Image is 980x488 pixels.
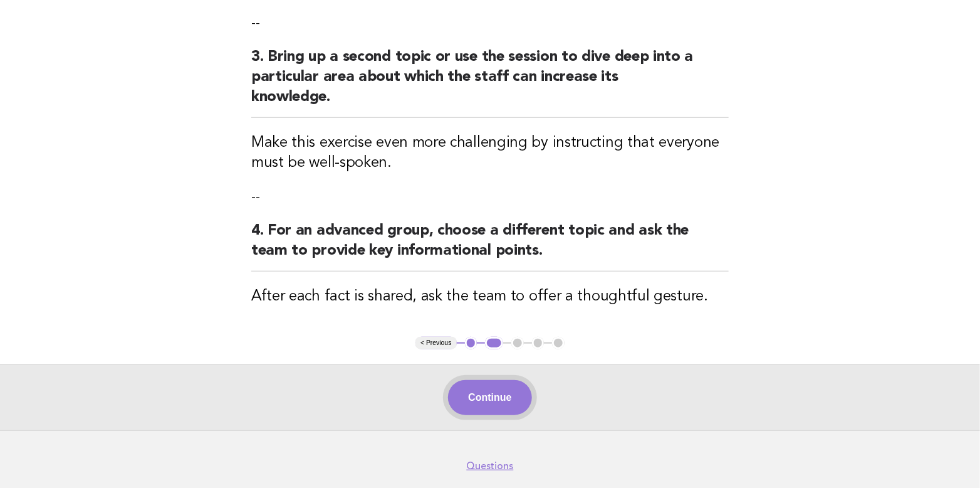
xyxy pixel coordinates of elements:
button: 2 [485,337,503,349]
p: -- [251,188,729,206]
h3: Make this exercise even more challenging by instructing that everyone must be well-spoken. [251,133,729,173]
a: Questions [467,460,514,472]
h3: After each fact is shared, ask the team to offer a thoughtful gesture. [251,287,729,307]
h2: 3. Bring up a second topic or use the session to dive deep into a particular area about which the... [251,47,729,118]
button: < Previous [415,337,456,349]
button: Continue [448,380,531,415]
h2: 4. For an advanced group, choose a different topic and ask the team to provide key informational ... [251,221,729,272]
p: -- [251,14,729,32]
button: 1 [465,337,477,349]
